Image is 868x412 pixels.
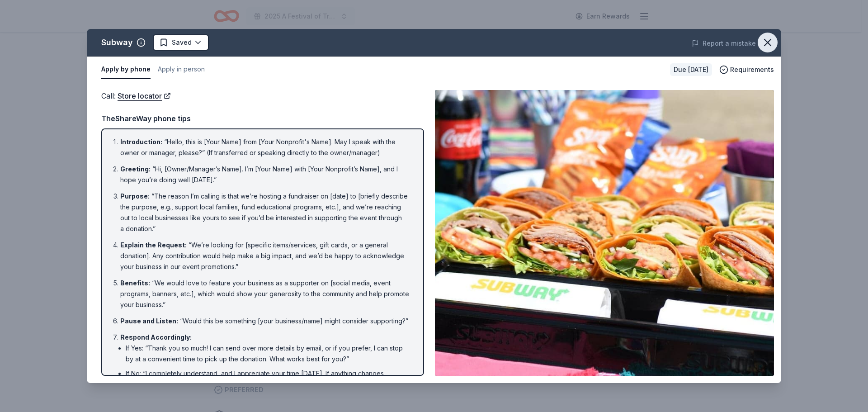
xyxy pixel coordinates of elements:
[153,34,209,51] button: Saved
[670,63,712,76] div: Due [DATE]
[435,90,774,376] img: Image for Subway
[101,35,133,50] div: Subway
[126,368,410,401] li: If No: “I completely understand, and I appreciate your time [DATE]. If anything changes or if you...
[172,37,192,48] span: Saved
[120,317,178,325] span: Pause and Listen :
[120,137,410,158] li: “Hello, this is [Your Name] from [Your Nonprofit's Name]. May I speak with the owner or manager, ...
[692,38,756,49] button: Report a mistake
[120,241,187,249] span: Explain the Request :
[120,240,410,272] li: “We’re looking for [specific items/services, gift cards, or a general donation]. Any contribution...
[120,191,410,234] li: “The reason I’m calling is that we’re hosting a fundraiser on [date] to [briefly describe the pur...
[158,60,205,79] button: Apply in person
[719,64,774,75] button: Requirements
[126,343,410,365] li: If Yes: “Thank you so much! I can send over more details by email, or if you prefer, I can stop b...
[730,64,774,75] span: Requirements
[120,164,410,185] li: “Hi, [Owner/Manager’s Name]. I’m [Your Name] with [Your Nonprofit’s Name], and I hope you’re doin...
[120,316,410,327] li: “Would this be something [your business/name] might consider supporting?”
[101,113,424,124] div: TheShareWay phone tips
[120,278,410,310] li: “We would love to feature your business as a supporter on [social media, event programs, banners,...
[120,165,151,173] span: Greeting :
[120,333,192,341] span: Respond Accordingly :
[118,90,171,102] a: Store locator
[120,192,150,200] span: Purpose :
[120,138,162,146] span: Introduction :
[101,60,151,79] button: Apply by phone
[120,279,150,287] span: Benefits :
[101,90,424,102] div: Call :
